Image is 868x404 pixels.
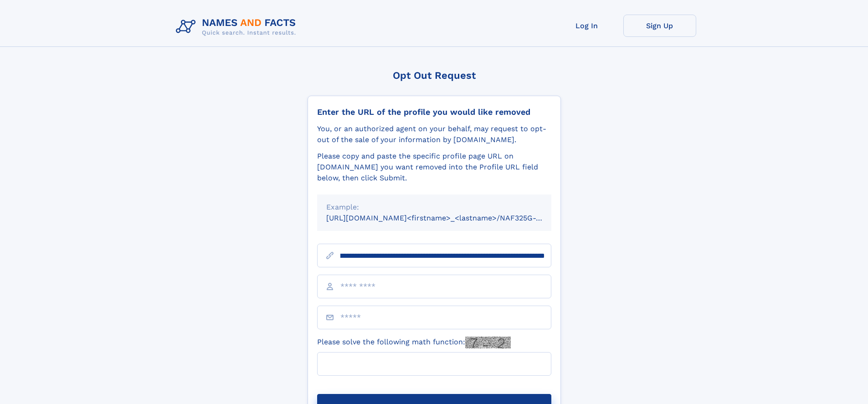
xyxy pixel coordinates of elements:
[317,123,551,145] div: You, or an authorized agent on your behalf, may request to opt-out of the sale of your informatio...
[623,15,696,37] a: Sign Up
[317,107,551,117] div: Enter the URL of the profile you would like removed
[326,202,542,213] div: Example:
[550,15,623,37] a: Log In
[326,214,569,222] small: [URL][DOMAIN_NAME]<firstname>_<lastname>/NAF325G-xxxxxxxx
[308,70,561,81] div: Opt Out Request
[172,15,303,39] img: Logo Names and Facts
[317,151,551,184] div: Please copy and paste the specific profile page URL on [DOMAIN_NAME] you want removed into the Pr...
[317,337,511,348] label: Please solve the following math function:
